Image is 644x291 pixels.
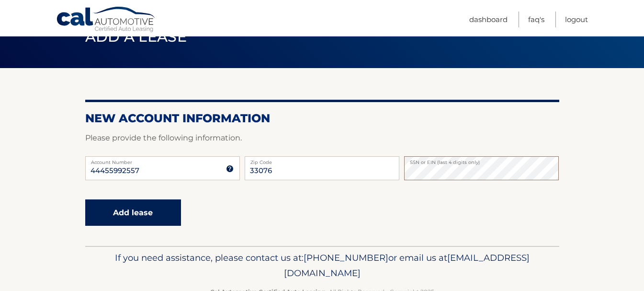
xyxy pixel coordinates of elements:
button: Add lease [85,199,181,226]
label: Zip Code [245,156,399,164]
span: Add a lease [85,28,187,46]
label: SSN or EIN (last 4 digits only) [404,156,559,164]
span: [EMAIL_ADDRESS][DOMAIN_NAME] [284,252,530,279]
a: Cal Automotive [56,6,157,34]
input: Account Number [85,156,240,180]
a: FAQ's [528,12,544,27]
a: Logout [565,12,588,27]
h2: New Account Information [85,111,559,126]
label: Account Number [85,156,240,164]
p: If you need assistance, please contact us at: or email us at [91,250,553,281]
p: Please provide the following information. [85,131,559,145]
span: [PHONE_NUMBER] [304,252,388,263]
a: Dashboard [469,12,508,27]
img: tooltip.svg [226,165,234,173]
input: Zip Code [245,156,399,180]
